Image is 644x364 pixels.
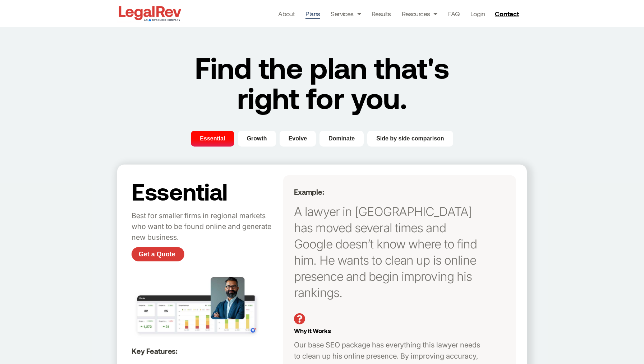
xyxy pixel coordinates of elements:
[294,188,483,196] h5: Example:
[448,9,460,19] a: FAQ
[289,134,307,143] span: Evolve
[376,134,444,143] span: Side by side comparison
[402,9,437,19] a: Resources
[495,10,519,17] span: Contact
[331,9,361,19] a: Services
[132,179,280,203] h2: Essential
[294,327,331,334] span: Why it Works
[247,134,267,143] span: Growth
[132,211,280,243] p: Best for smaller firms in regional markets who want to be found online and generate new business.
[278,9,485,19] nav: Menu
[132,347,280,355] h5: Key Features:
[200,134,225,143] span: Essential
[139,251,175,257] span: Get a Quote
[372,9,391,19] a: Results
[278,9,295,19] a: About
[305,9,320,19] a: Plans
[492,8,524,19] a: Contact
[132,247,184,261] a: Get a Quote
[179,52,465,113] h2: Find the plan that's right for you.
[470,9,485,19] a: Login
[328,134,355,143] span: Dominate
[294,203,483,301] p: A lawyer in [GEOGRAPHIC_DATA] has moved several times and Google doesn’t know where to find him. ...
